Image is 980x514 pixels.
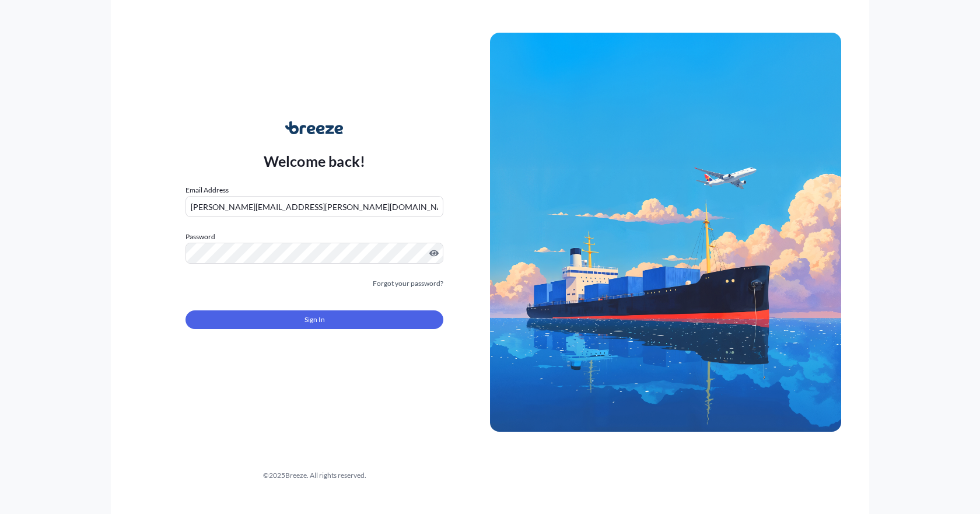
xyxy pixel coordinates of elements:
[185,310,443,329] button: Sign In
[185,231,443,243] label: Password
[264,152,366,170] p: Welcome back!
[139,470,490,481] div: © 2025 Breeze. All rights reserved.
[185,184,229,196] label: Email Address
[373,278,443,289] a: Forgot your password?
[185,196,443,217] input: example@gmail.com
[429,249,439,258] button: Show password
[490,33,841,432] img: Ship illustration
[304,314,325,326] span: Sign In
